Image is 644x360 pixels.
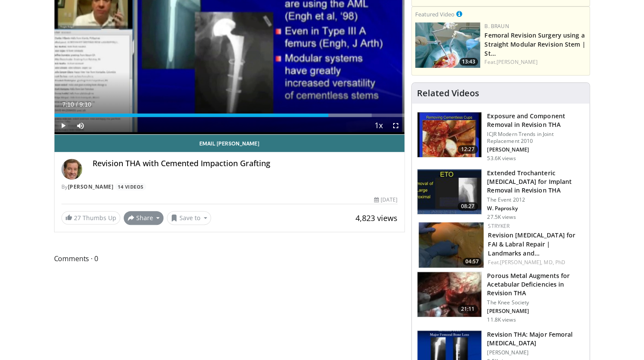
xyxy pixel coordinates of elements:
[487,349,584,356] p: [PERSON_NAME]
[80,101,91,108] span: 9:10
[487,155,516,162] p: 53.6K views
[419,222,484,268] img: rQqFhpGihXXoLKSn5hMDoxOjBrOw-uIx_3.150x105_q85_crop-smart_upscale.jpg
[417,112,481,157] img: 297848_0003_1.png.150x105_q85_crop-smart_upscale.jpg
[370,117,387,134] button: Playback Rate
[487,169,584,195] h3: Extended Trochanteric [MEDICAL_DATA] for Implant Removal in Revision THA
[484,31,585,57] a: Femoral Revision Surgery using a Straight Modular Revision Stem | St…
[463,258,481,265] span: 04:57
[68,183,114,190] a: [PERSON_NAME]
[417,272,481,317] img: MBerend_porous_metal_augments_3.png.150x105_q85_crop-smart_upscale.jpg
[458,305,478,313] span: 21:11
[93,159,398,168] h4: Revision THA with Cemented Impaction Grafting
[488,231,575,257] a: Revision [MEDICAL_DATA] for FAI & Labral Repair | Landmarks and…
[487,316,516,323] p: 11.8K views
[488,259,583,266] div: Feat.
[487,196,584,203] p: The Event 2012
[61,183,398,191] div: By
[487,146,584,153] p: [PERSON_NAME]
[487,308,584,315] p: [PERSON_NAME]
[54,114,405,117] div: Progress Bar
[76,101,78,108] span: /
[458,202,478,211] span: 08:27
[115,183,147,190] a: 14 Videos
[487,214,516,221] p: 27.5K views
[167,211,211,225] button: Save to
[487,272,584,297] h3: Porous Metal Augments for Acetabular Deficiencies in Revision THA
[72,117,89,134] button: Mute
[487,131,584,145] p: ICJR Modern Trends in Joint Replacement 2010
[487,299,584,306] p: The Knee Society
[417,169,481,214] img: 5SPjETdNCPS-ZANX4xMDoxOmtxOwKG7D.150x105_q85_crop-smart_upscale.jpg
[417,272,584,323] a: 21:11 Porous Metal Augments for Acetabular Deficiencies in Revision THA The Knee Society [PERSON_...
[487,112,584,129] h3: Exposure and Component Removal in Revision THA
[74,214,81,222] span: 27
[124,211,164,225] button: Share
[61,211,120,224] a: 27 Thumbs Up
[419,222,484,268] a: 04:57
[458,145,478,154] span: 12:27
[488,222,509,230] a: Stryker
[484,22,509,30] a: B. Braun
[387,117,404,134] button: Fullscreen
[415,22,480,68] img: 4275ad52-8fa6-4779-9598-00e5d5b95857.150x105_q85_crop-smart_upscale.jpg
[415,22,480,68] a: 13:43
[62,101,74,108] span: 7:10
[356,213,397,223] span: 4,823 views
[497,58,538,66] a: [PERSON_NAME]
[417,88,479,98] h4: Related Videos
[417,169,584,221] a: 08:27 Extended Trochanteric [MEDICAL_DATA] for Implant Removal in Revision THA The Event 2012 W. ...
[484,58,586,66] div: Feat.
[500,259,565,266] a: [PERSON_NAME], MD, PhD
[374,196,397,204] div: [DATE]
[54,117,72,134] button: Play
[417,112,584,162] a: 12:27 Exposure and Component Removal in Revision THA ICJR Modern Trends in Joint Replacement 2010...
[54,253,405,264] span: Comments 0
[487,205,584,212] p: W. Paprosky
[415,10,455,18] small: Featured Video
[487,330,584,347] h3: Revision THA: Major Femoral [MEDICAL_DATA]
[459,58,478,66] span: 13:43
[61,159,82,180] img: Avatar
[54,135,405,152] a: Email [PERSON_NAME]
